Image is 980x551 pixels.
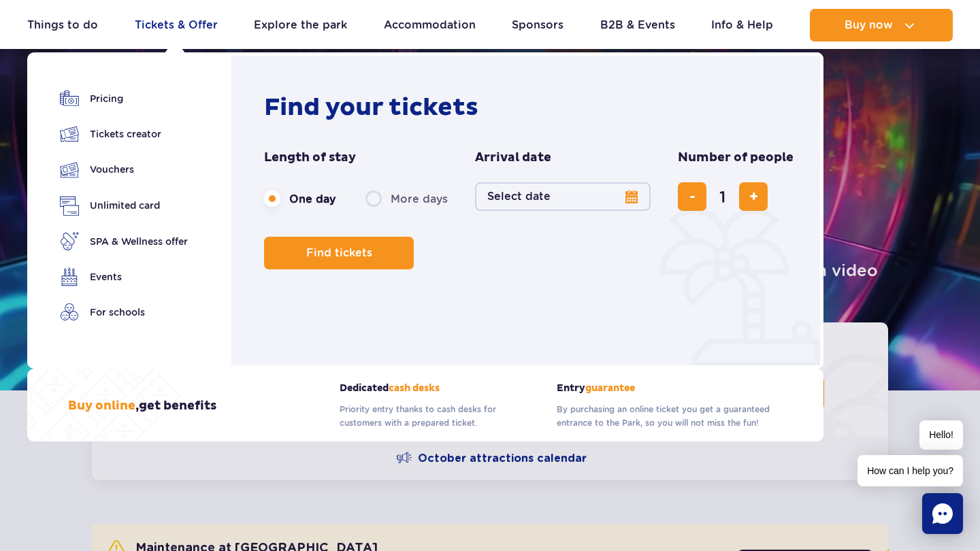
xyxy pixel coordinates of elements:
button: Buy now [810,9,953,41]
button: remove ticket [678,182,706,211]
form: Planning your visit to Park of Poland [264,150,794,269]
button: add ticket [739,182,768,211]
a: Explore the park [254,9,347,41]
span: How can I help you? [857,455,963,486]
span: Buy now [845,19,893,31]
a: Vouchers [60,160,188,180]
h2: Find your tickets [264,93,794,122]
span: guarantee [585,382,635,394]
a: Accommodation [384,9,476,41]
span: Number of people [678,150,794,166]
a: Tickets & Offer [135,9,218,41]
p: By purchasing an online ticket you get a guaranteed entrance to the Park, so you will not miss th... [557,403,783,430]
a: Unlimited card [60,196,188,216]
a: B2B & Events [600,9,675,41]
a: Info & Help [711,9,773,41]
a: Tickets creator [60,124,188,144]
label: One day [264,184,336,213]
p: Priority entry thanks to cash desks for customers with a prepared ticket. [340,403,536,430]
a: SPA & Wellness offer [60,232,188,251]
h3: , get benefits [68,398,216,414]
strong: Dedicated [340,382,536,394]
a: Sponsors [512,9,563,41]
span: cash desks [389,382,440,394]
span: Length of stay [264,150,356,166]
span: Hello! [919,420,963,450]
input: number of tickets [706,180,739,213]
button: Select date [475,182,651,211]
a: Pricing [60,89,188,108]
span: Arrival date [475,150,551,166]
button: Find tickets [264,237,414,269]
strong: Entry [557,382,783,394]
div: Chat [922,493,963,534]
span: Find tickets [306,247,372,259]
span: Buy online [68,398,135,414]
a: For schools [60,303,188,322]
a: Events [60,267,188,286]
label: More days [365,184,448,213]
a: Things to do [27,9,98,41]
